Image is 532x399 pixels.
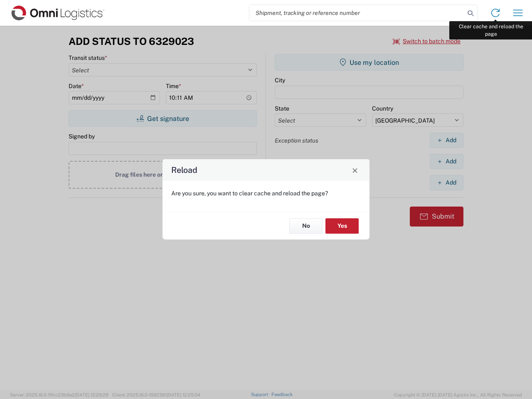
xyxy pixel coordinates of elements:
input: Shipment, tracking or reference number [249,5,465,21]
button: Close [349,164,361,176]
button: No [289,218,323,234]
h4: Reload [171,164,197,176]
p: Are you sure, you want to clear cache and reload the page? [171,190,361,197]
button: Yes [325,218,359,234]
